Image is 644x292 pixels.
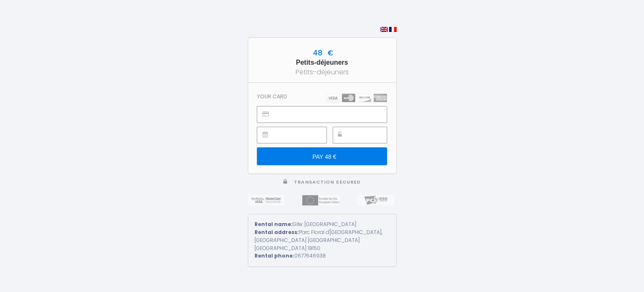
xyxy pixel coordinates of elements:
input: PAY 48 € [257,147,387,165]
iframe: Secure payment input frame [352,127,387,143]
img: en.png [380,27,388,32]
h5: Petits-déjeuners [256,58,389,66]
iframe: Secure payment input frame [276,107,386,122]
strong: Rental address: [254,229,299,236]
strong: Rental name: [254,221,293,228]
div: Petits-déjeuners [256,67,389,77]
h3: Your card [257,93,287,100]
iframe: Secure payment input frame [276,127,326,143]
div: Gite: [GEOGRAPHIC_DATA] [254,221,390,229]
strong: Rental phone: [254,252,294,259]
div: Parc Floral d'[GEOGRAPHIC_DATA], [GEOGRAPHIC_DATA] [GEOGRAPHIC_DATA] [GEOGRAPHIC_DATA] 18150 [254,229,390,253]
img: fr.png [389,27,397,32]
div: 0677646938 [254,252,390,260]
span: 48 € [311,48,333,58]
span: Transaction secured [294,179,361,185]
img: carts.png [326,94,387,102]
